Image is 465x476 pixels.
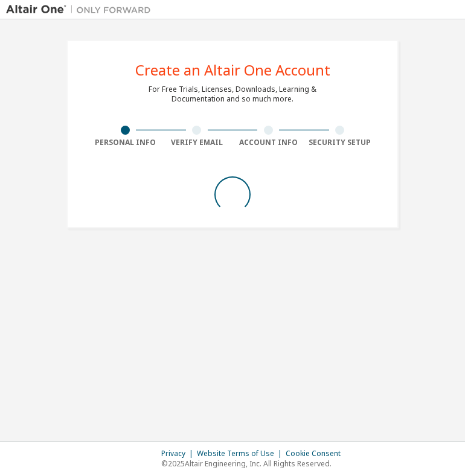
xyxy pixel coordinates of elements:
p: © 2025 Altair Engineering, Inc. All Rights Reserved. [161,458,348,469]
div: Security Setup [304,138,376,147]
div: Personal Info [89,138,161,147]
div: Cookie Consent [286,449,348,458]
div: For Free Trials, Licenses, Downloads, Learning & Documentation and so much more. [149,85,316,104]
div: Account Info [232,138,304,147]
div: Create an Altair One Account [135,63,330,77]
div: Verify Email [161,138,233,147]
div: Website Terms of Use [197,449,286,458]
div: Privacy [161,449,197,458]
img: Altair One [6,4,157,16]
